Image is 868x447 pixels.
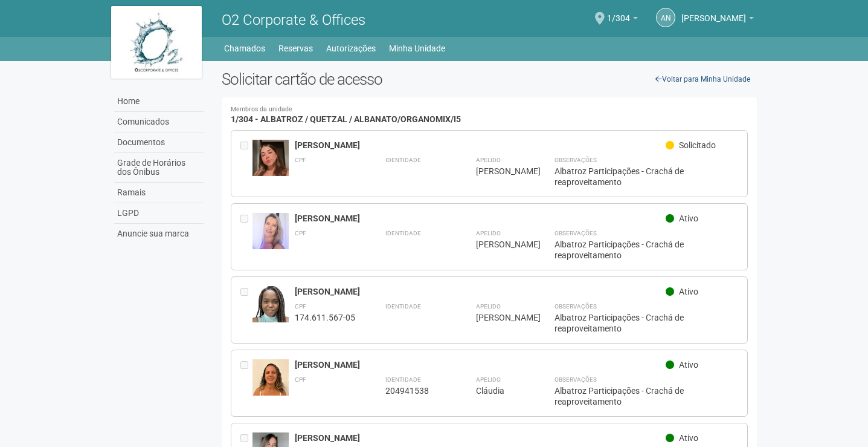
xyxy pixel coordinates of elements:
[681,2,746,23] span: Aline Nascimento
[555,166,739,188] div: Albatroz Participações - Crachá de reaproveitamento
[295,359,666,370] div: [PERSON_NAME]
[231,106,748,124] h4: 1/304 - ALBATROZ / QUETZAL / ALBANATO/ORGANOMIX/I5
[476,312,524,323] div: [PERSON_NAME]
[114,112,204,132] a: Comunicados
[476,157,501,163] strong: Apelido
[295,432,666,443] div: [PERSON_NAME]
[295,286,666,297] div: [PERSON_NAME]
[555,230,597,237] strong: Observações
[555,303,597,310] strong: Observações
[476,230,501,237] strong: Apelido
[114,224,204,244] a: Anuncie sua marca
[385,385,446,396] div: 204941538
[231,106,748,113] small: Membros da unidade
[295,213,666,224] div: [PERSON_NAME]
[111,6,202,79] img: logo.jpg
[555,385,739,407] div: Albatroz Participações - Crachá de reaproveitamento
[222,11,365,28] span: O2 Corporate & Offices
[607,15,638,25] a: 1/304
[252,140,289,180] img: user.jpg
[295,230,306,237] strong: CPF
[476,166,524,177] div: [PERSON_NAME]
[114,203,204,224] a: LGPD
[326,40,376,57] a: Autorizações
[252,359,289,395] img: user.jpg
[681,15,754,25] a: [PERSON_NAME]
[679,360,698,370] span: Ativo
[240,213,252,261] div: Entre em contato com a Aministração para solicitar o cancelamento ou 2a via
[679,214,698,223] span: Ativo
[240,140,252,188] div: Entre em contato com a Aministração para solicitar o cancelamento ou 2a via
[224,40,265,57] a: Chamados
[252,213,289,249] img: user.jpg
[385,230,421,237] strong: Identidade
[295,303,306,310] strong: CPF
[295,140,666,151] div: [PERSON_NAME]
[679,140,716,150] span: Solicitado
[656,8,675,27] a: AN
[278,40,313,57] a: Reservas
[476,385,524,396] div: Cláudia
[385,157,421,163] strong: Identidade
[679,287,698,296] span: Ativo
[295,157,306,163] strong: CPF
[389,40,445,57] a: Minha Unidade
[295,376,306,383] strong: CPF
[222,70,757,88] h2: Solicitar cartão de acesso
[114,91,204,112] a: Home
[240,359,252,407] div: Entre em contato com a Aministração para solicitar o cancelamento ou 2a via
[555,157,597,163] strong: Observações
[607,2,630,23] span: 1/304
[555,239,739,261] div: Albatroz Participações - Crachá de reaproveitamento
[555,376,597,383] strong: Observações
[476,303,501,310] strong: Apelido
[555,312,739,334] div: Albatroz Participações - Crachá de reaproveitamento
[679,433,698,443] span: Ativo
[240,286,252,334] div: Entre em contato com a Aministração para solicitar o cancelamento ou 2a via
[385,376,421,383] strong: Identidade
[252,286,289,327] img: user.jpg
[476,239,524,250] div: [PERSON_NAME]
[114,132,204,153] a: Documentos
[114,153,204,183] a: Grade de Horários dos Ônibus
[295,312,355,323] div: 174.611.567-05
[649,70,757,88] a: Voltar para Minha Unidade
[476,376,501,383] strong: Apelido
[114,183,204,203] a: Ramais
[385,303,421,310] strong: Identidade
